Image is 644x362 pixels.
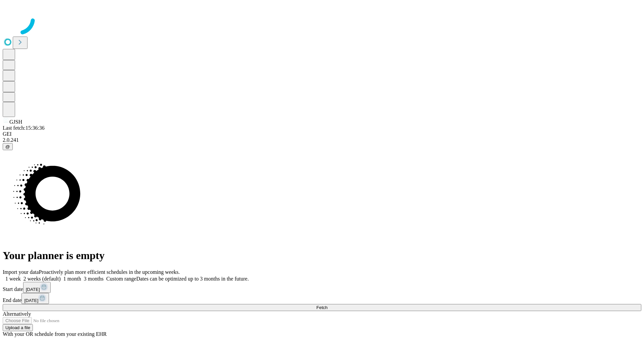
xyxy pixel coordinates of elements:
[3,131,641,137] div: GEI
[63,276,81,282] span: 1 month
[9,119,22,125] span: GJSH
[3,143,13,150] button: @
[21,293,49,304] button: [DATE]
[3,125,45,131] span: Last fetch: 15:36:36
[3,137,641,143] div: 2.0.241
[39,269,180,275] span: Proactively plan more efficient schedules in the upcoming weeks.
[136,276,249,282] span: Dates can be optimized up to 3 months in the future.
[3,311,31,317] span: Alternatively
[3,282,641,293] div: Start date
[24,298,38,303] span: [DATE]
[3,269,39,275] span: Import your data
[5,276,21,282] span: 1 week
[5,144,10,149] span: @
[3,293,641,304] div: End date
[23,282,51,293] button: [DATE]
[106,276,136,282] span: Custom range
[3,304,641,311] button: Fetch
[3,249,641,262] h1: Your planner is empty
[23,276,61,282] span: 2 weeks (default)
[3,324,33,331] button: Upload a file
[26,287,40,292] span: [DATE]
[84,276,104,282] span: 3 months
[3,331,107,337] span: With your OR schedule from your existing EHR
[316,305,327,310] span: Fetch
